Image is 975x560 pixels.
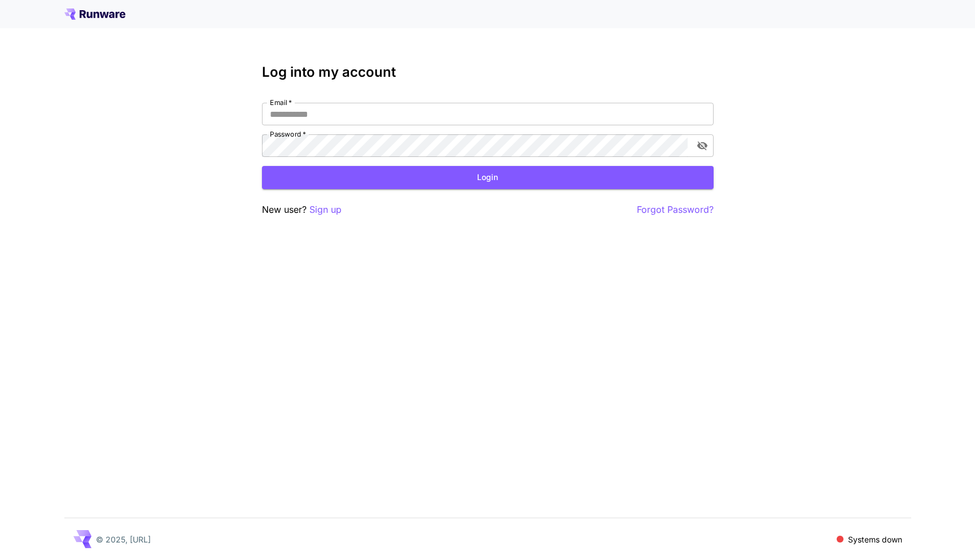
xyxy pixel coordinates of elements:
[309,203,342,217] button: Sign up
[262,64,714,80] h3: Log into my account
[848,533,902,545] p: Systems down
[96,533,151,545] p: © 2025, [URL]
[692,135,712,156] button: toggle password visibility
[637,203,714,217] button: Forgot Password?
[270,98,292,107] label: Email
[262,166,714,189] button: Login
[262,203,342,217] p: New user?
[270,129,306,139] label: Password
